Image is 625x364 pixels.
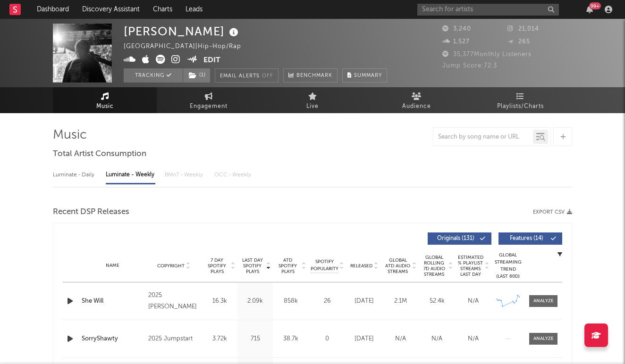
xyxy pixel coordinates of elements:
a: SorryShawty [82,334,144,344]
div: [DATE] [348,334,380,344]
div: [DATE] [348,297,380,306]
span: 35,377 Monthly Listeners [442,51,532,58]
span: Benchmark [296,70,332,82]
div: Global Streaming Trend (Last 60D) [494,252,522,280]
span: Global ATD Audio Streams [385,257,411,274]
a: Music [53,87,157,113]
span: 1,527 [442,39,470,45]
span: Estimated % Playlist Streams Last Day [457,255,483,277]
span: Originals ( 131 ) [434,236,477,241]
span: Engagement [190,101,228,112]
span: Released [350,263,372,269]
em: Off [262,74,273,79]
span: Recent DSP Releases [53,207,129,218]
span: ATD Spotify Plays [275,257,300,274]
span: Audience [402,101,431,112]
input: Search by song name or URL [433,133,533,141]
span: Live [306,101,319,112]
div: N/A [457,334,489,344]
div: Name [82,262,144,269]
span: 7 Day Spotify Plays [204,257,229,274]
span: Total Artist Consumption [53,149,146,160]
span: Spotify Popularity [311,258,338,273]
a: Playlists/Charts [468,87,572,113]
button: Export CSV [533,209,572,215]
button: Summary [342,68,387,83]
button: Features(14) [498,232,562,245]
a: Live [261,87,364,113]
div: 52.4k [421,297,453,306]
div: 3.72k [204,334,235,344]
a: She Will [82,297,144,306]
span: Copyright [157,263,185,269]
button: Edit [203,55,220,66]
span: Features ( 14 ) [505,236,548,241]
span: 265 [507,39,530,45]
div: [GEOGRAPHIC_DATA] | Hip-Hop/Rap [124,41,252,52]
input: Search for artists [417,4,559,16]
span: ( 1 ) [183,68,211,83]
span: 3,240 [442,26,471,32]
button: Originals(131) [428,232,491,245]
div: 26 [311,297,344,306]
div: Luminate - Weekly [106,167,155,183]
div: N/A [385,334,416,344]
button: (1) [183,68,210,83]
a: Audience [364,87,468,113]
span: Summary [354,73,382,78]
span: Global Rolling 7D Audio Streams [421,255,447,277]
a: Benchmark [283,68,338,83]
div: 99 + [589,2,601,9]
div: N/A [457,297,489,306]
div: 2.1M [385,297,416,306]
a: Engagement [157,87,261,113]
div: 715 [240,334,270,344]
div: N/A [421,334,453,344]
button: 99+ [586,6,593,13]
div: 16.3k [204,297,235,306]
div: 2025 [PERSON_NAME] [148,290,200,313]
button: Email AlertsOff [215,68,279,83]
div: 2.09k [240,297,270,306]
span: Music [96,101,114,112]
div: Luminate - Daily [53,167,96,183]
div: [PERSON_NAME] [124,24,241,39]
span: Last Day Spotify Plays [240,257,265,274]
span: Playlists/Charts [497,101,544,112]
div: 858k [275,297,306,306]
div: 0 [311,334,344,344]
button: Tracking [124,68,183,83]
span: 21,014 [507,26,539,32]
div: 2025 Jumpstart [148,333,200,345]
span: Jump Score: 72.3 [442,63,497,69]
div: 38.7k [275,334,306,344]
